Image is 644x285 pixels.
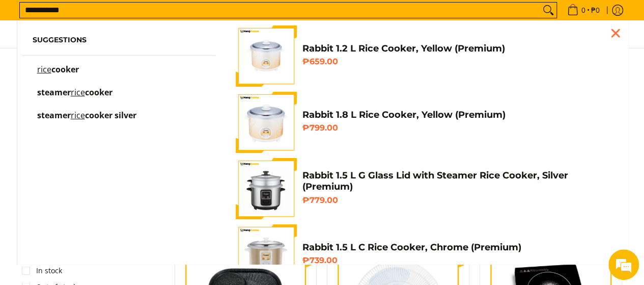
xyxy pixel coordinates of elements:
[85,87,113,98] span: cooker
[564,5,603,16] span: •
[51,64,79,75] span: cooker
[5,183,194,218] textarea: Type your message and hit 'Enter'
[302,123,612,133] h6: ₱799.00
[580,7,587,14] span: 0
[71,87,85,98] mark: rice
[302,57,612,67] h6: ₱659.00
[302,242,612,253] h4: Rabbit 1.5 L C Rice Cooker, Chrome (Premium)
[236,158,612,219] a: https://mangkosme.com/products/rabbit-1-5-l-g-glass-lid-with-steamer-rice-cooker-silver-class-a R...
[590,7,601,14] span: ₱0
[33,66,206,84] a: rice cooker
[236,158,297,219] img: https://mangkosme.com/products/rabbit-1-5-l-g-glass-lid-with-steamer-rice-cooker-silver-class-a
[37,112,136,129] p: steamer rice cooker silver
[33,89,206,107] a: steamer rice cooker
[33,112,206,129] a: steamer rice cooker silver
[540,3,556,18] button: Search
[37,87,71,98] span: steamer
[236,92,612,153] a: https://mangkosme.com/products/rabbit-1-8-l-rice-cooker-yellow-class-a Rabbit 1.8 L Rice Cooker, ...
[302,195,612,205] h6: ₱779.00
[37,89,113,107] p: steamer rice cooker
[236,25,297,87] img: rabbit-1.2-liter-rice-cooker-yellow-full-view-mang-kosme
[37,110,71,121] span: steamer
[302,109,612,121] h4: Rabbit 1.8 L Rice Cooker, Yellow (Premium)
[85,110,136,121] span: cooker silver
[22,263,62,279] a: In stock
[37,64,51,75] mark: rice
[167,5,191,30] div: Minimize live chat window
[37,66,79,84] p: rice cooker
[236,92,297,153] img: https://mangkosme.com/products/rabbit-1-8-l-rice-cooker-yellow-class-a
[608,25,623,41] div: Close pop up
[71,110,85,121] mark: rice
[302,43,612,55] h4: Rabbit 1.2 L Rice Cooker, Yellow (Premium)
[236,25,612,87] a: rabbit-1.2-liter-rice-cooker-yellow-full-view-mang-kosme Rabbit 1.2 L Rice Cooker, Yellow (Premiu...
[33,36,206,45] h6: Suggestions
[302,170,612,193] h4: Rabbit 1.5 L G Glass Lid with Steamer Rice Cooker, Silver (Premium)
[59,81,141,184] span: We're online!
[53,57,171,70] div: Chat with us now
[302,255,612,266] h6: ₱739.00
